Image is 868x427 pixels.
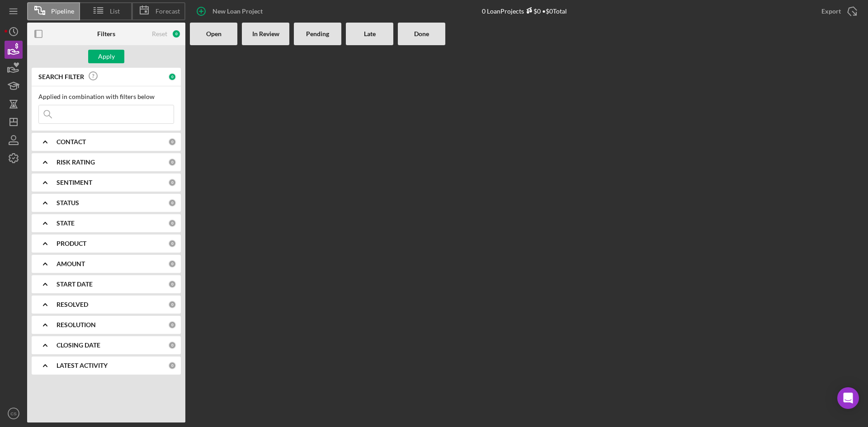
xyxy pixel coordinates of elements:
div: 0 [172,29,181,38]
div: Applied in combination with filters below [38,93,174,100]
div: 0 [168,361,176,370]
b: Open [206,30,222,38]
b: LATEST ACTIVITY [57,362,108,369]
div: 0 [168,138,176,146]
div: Open Intercom Messenger [837,387,859,409]
b: CLOSING DATE [57,342,100,349]
button: Export [812,2,863,20]
b: Done [414,30,429,38]
b: PRODUCT [57,240,86,247]
div: 0 [168,260,176,268]
b: START DATE [57,281,93,288]
b: RESOLVED [57,301,88,308]
div: New Loan Project [212,2,263,20]
div: 0 [168,239,176,248]
div: 0 [168,219,176,227]
span: Forecast [156,8,180,15]
button: CS [5,404,23,422]
div: 0 [168,199,176,207]
div: 0 [168,178,176,187]
b: CONTACT [57,138,86,145]
b: In Review [252,30,279,38]
div: 0 [168,158,176,166]
b: STATE [57,220,75,227]
b: RISK RATING [57,159,95,166]
div: 0 [168,321,176,329]
div: 0 [168,300,176,309]
div: Reset [152,30,167,38]
b: Filters [97,30,115,38]
button: New Loan Project [190,2,272,20]
div: 0 [168,280,176,288]
span: Pipeline [51,8,74,15]
b: Late [364,30,376,38]
b: SEARCH FILTER [38,73,84,80]
b: Pending [306,30,329,38]
b: AMOUNT [57,260,85,267]
span: List [110,8,120,15]
b: STATUS [57,199,79,206]
div: Apply [98,50,115,63]
div: 0 Loan Projects • $0 Total [482,7,567,15]
div: Export [821,2,841,20]
div: $0 [524,7,541,15]
div: 0 [168,73,176,81]
text: CS [10,411,16,416]
b: SENTIMENT [57,179,92,186]
div: 0 [168,341,176,349]
b: RESOLUTION [57,321,96,328]
button: Apply [88,50,124,63]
